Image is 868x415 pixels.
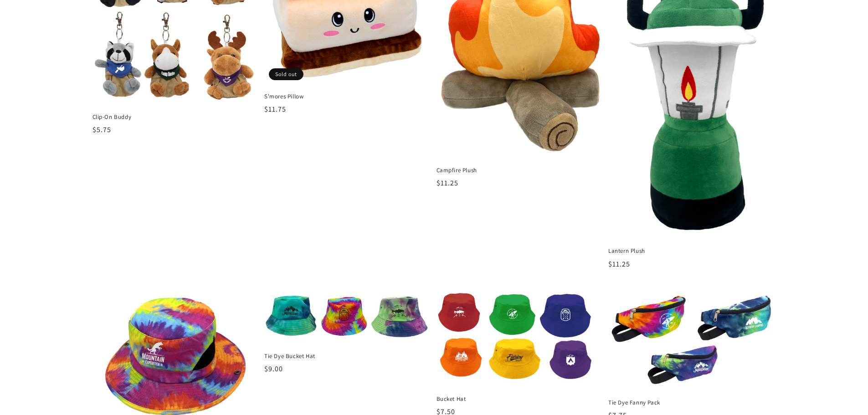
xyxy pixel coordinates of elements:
span: Tie Dye Fanny Pack [608,399,776,407]
span: S'mores Pillow [264,92,432,101]
a: Tie Dye Bucket Hat Tie Dye Bucket Hat $9.00 [264,292,432,375]
span: $11.75 [264,104,286,114]
span: Clip-On Buddy [92,113,260,121]
span: Campfire Plush [437,166,604,174]
span: Lantern Plush [608,247,776,255]
span: Bucket Hat [437,395,604,403]
img: Bucket Hat [437,292,604,388]
span: $5.75 [92,125,111,134]
span: Tie Dye Bucket Hat [264,352,432,360]
img: Tie Dye Fanny Pack [608,292,776,391]
span: $11.25 [608,259,630,269]
span: $9.00 [264,364,283,374]
span: Sold out [269,68,303,80]
span: $11.25 [437,178,458,188]
img: Tie Dye Bucket Hat [264,292,432,345]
